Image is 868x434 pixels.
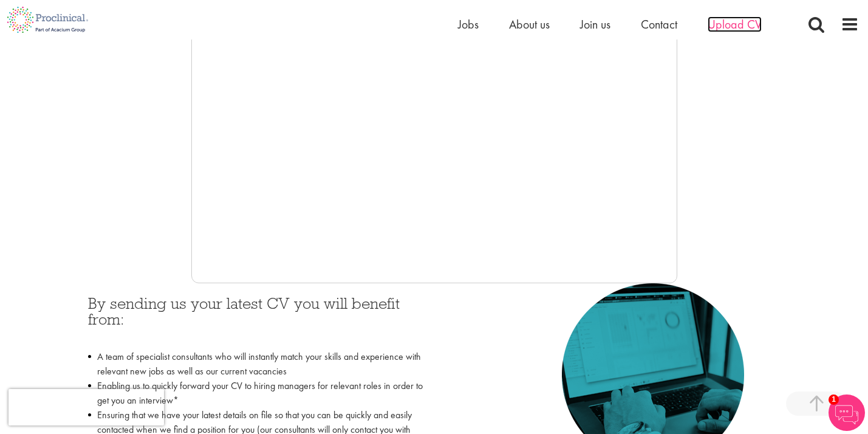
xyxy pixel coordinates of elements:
a: Join us [580,16,610,32]
li: A team of specialist consultants who will instantly match your skills and experience with relevan... [88,350,425,379]
li: Enabling us to quickly forward your CV to hiring managers for relevant roles in order to get you ... [88,379,425,408]
img: Chatbot [829,394,865,431]
span: 1 [829,394,839,405]
h3: By sending us your latest CV you will benefit from: [88,295,425,343]
a: Upload CV [708,16,762,32]
iframe: reCAPTCHA [9,389,164,425]
a: Contact [641,16,677,32]
a: Jobs [458,16,479,32]
a: About us [509,16,550,32]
